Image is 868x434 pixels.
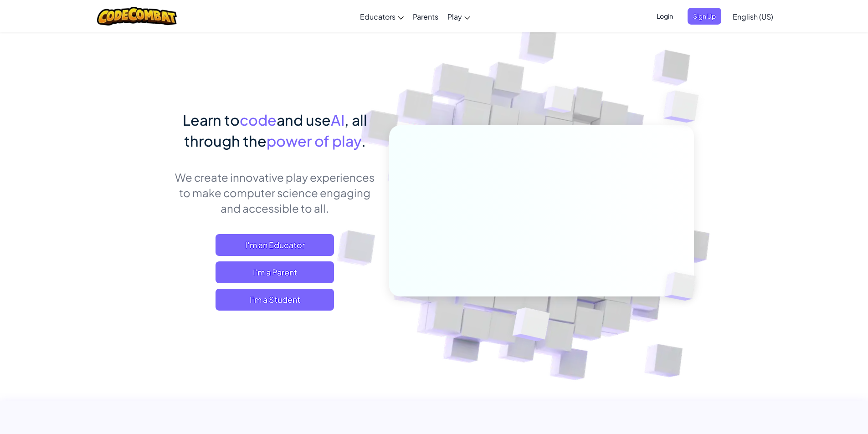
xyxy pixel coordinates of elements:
span: Educators [360,12,395,21]
img: Overlap cubes [649,253,717,320]
img: CodeCombat logo [97,7,177,26]
a: I'm an Educator [216,234,334,256]
a: I'm a Parent [216,261,334,283]
p: We create innovative play experiences to make computer science engaging and accessible to all. [175,169,375,216]
span: . [361,132,366,150]
a: Parents [408,4,443,29]
span: code [240,111,277,129]
a: English (US) [728,4,778,29]
img: Overlap cubes [527,68,592,136]
button: I'm a Student [216,289,334,311]
img: Overlap cubes [490,288,571,364]
a: Educators [355,4,408,29]
span: power of play [267,132,361,150]
button: Login [651,8,678,25]
button: Sign Up [688,8,721,25]
span: and use [277,111,331,129]
span: Learn to [183,111,240,129]
span: English (US) [733,12,773,21]
img: Overlap cubes [645,68,724,145]
span: AI [331,111,344,129]
a: Play [443,4,475,29]
span: Play [447,12,462,21]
